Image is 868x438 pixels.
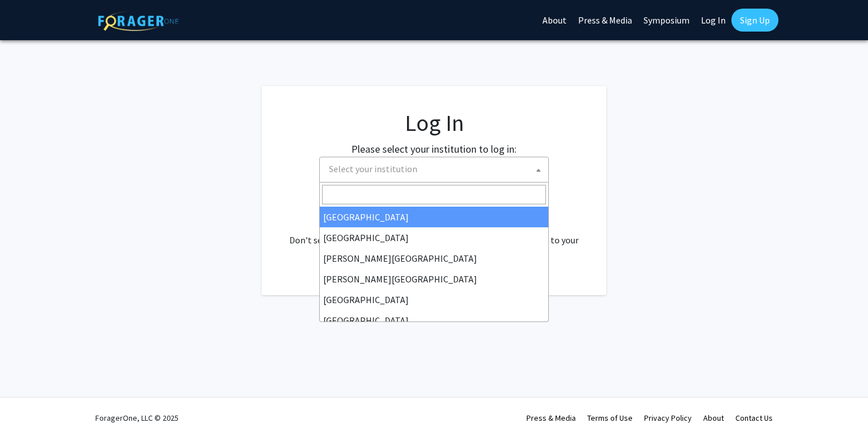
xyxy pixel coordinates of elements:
[320,310,548,331] li: [GEOGRAPHIC_DATA]
[285,206,583,261] div: No account? . Don't see your institution? about bringing ForagerOne to your institution.
[735,413,773,423] a: Contact Us
[322,185,546,204] input: Search
[703,413,724,423] a: About
[320,227,548,248] li: [GEOGRAPHIC_DATA]
[320,269,548,289] li: [PERSON_NAME][GEOGRAPHIC_DATA]
[9,386,49,429] iframe: Chat
[644,413,692,423] a: Privacy Policy
[319,157,549,183] span: Select your institution
[731,9,778,32] a: Sign Up
[526,413,576,423] a: Press & Media
[285,109,583,137] h1: Log In
[320,289,548,310] li: [GEOGRAPHIC_DATA]
[324,157,548,181] span: Select your institution
[329,163,417,175] span: Select your institution
[98,11,179,31] img: ForagerOne Logo
[587,413,633,423] a: Terms of Use
[320,248,548,269] li: [PERSON_NAME][GEOGRAPHIC_DATA]
[95,398,179,438] div: ForagerOne, LLC © 2025
[320,207,548,227] li: [GEOGRAPHIC_DATA]
[351,141,517,157] label: Please select your institution to log in:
